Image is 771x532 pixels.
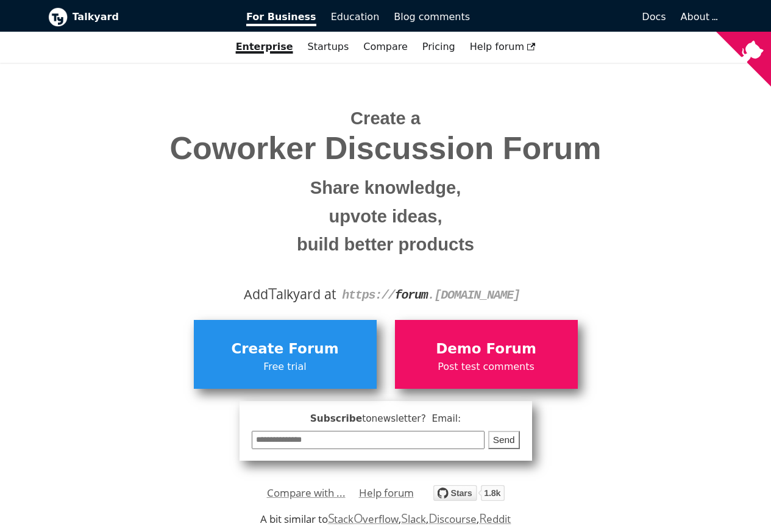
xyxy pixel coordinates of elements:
span: T [268,282,277,304]
a: Compare [363,41,408,52]
div: Add alkyard at [57,284,714,305]
a: Discourse [428,512,477,526]
a: Pricing [415,37,463,57]
span: Create a [350,108,421,128]
span: Docs [642,11,666,23]
a: Startups [300,37,357,57]
a: Talkyard logoTalkyard [48,7,230,27]
button: Send [488,431,520,450]
img: talkyard.svg [433,485,505,501]
span: Post test comments [401,359,572,375]
a: StackOverflow [328,512,399,526]
span: Blog comments [394,11,470,23]
a: For Business [239,7,324,27]
a: Compare with ... [267,484,346,502]
a: Slack [401,512,425,526]
small: Share knowledge, [57,174,714,202]
span: For Business [246,11,316,26]
a: Star debiki/talkyard on GitHub [433,487,505,505]
strong: forum [395,288,428,302]
span: Education [331,11,380,23]
span: to newsletter ? Email: [362,413,461,424]
a: Enterprise [229,37,300,57]
span: Help forum [470,41,536,52]
small: build better products [57,230,714,259]
a: Create ForumFree trial [194,320,377,388]
a: Demo ForumPost test comments [395,320,578,388]
span: Demo Forum [401,338,572,361]
a: Education [324,7,387,27]
a: Blog comments [386,7,477,27]
span: O [354,509,363,527]
a: About [681,11,716,23]
span: Free trial [200,359,371,375]
span: Create Forum [200,338,371,361]
img: Talkyard logo [48,7,68,27]
span: Coworker Discussion Forum [57,131,714,166]
span: Subscribe [252,411,520,427]
small: upvote ideas, [57,202,714,231]
a: Help forum [463,37,543,57]
span: S [401,509,408,527]
a: Help forum [359,484,414,502]
a: Docs [477,7,673,27]
span: D [428,509,438,527]
span: S [328,509,335,527]
code: https:// . [DOMAIN_NAME] [342,288,520,302]
b: Talkyard [73,9,230,25]
a: Reddit [479,512,511,526]
span: R [479,509,487,527]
